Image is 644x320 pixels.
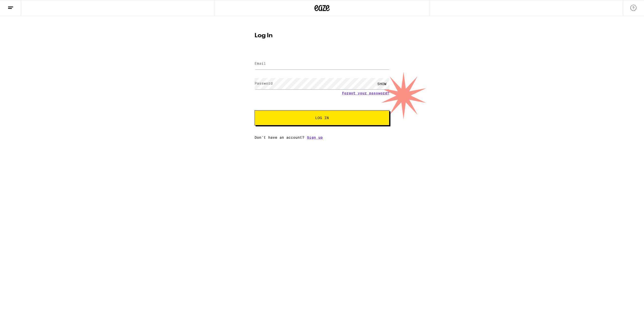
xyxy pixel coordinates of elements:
[374,78,389,89] div: SHOW
[255,135,389,139] div: Don't have an account?
[255,81,273,85] label: Password
[255,58,389,69] input: Email
[307,135,323,139] a: Sign up
[255,61,266,65] label: Email
[342,91,389,95] a: Forgot your password?
[255,33,389,39] h1: Log In
[315,116,329,120] span: Log In
[255,110,389,125] button: Log In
